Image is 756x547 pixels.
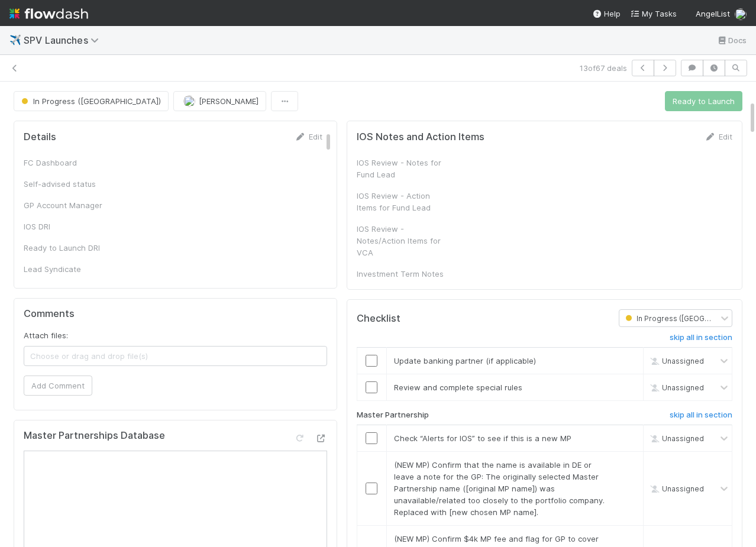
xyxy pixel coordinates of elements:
[24,263,112,275] div: Lead Syndicate
[394,356,536,365] span: Update banking partner (if applicable)
[592,8,621,20] div: Help
[357,157,445,180] div: IOS Review - Notes for Fund Lead
[394,383,522,392] span: Review and complete special rules
[580,62,627,74] span: 13 of 67 deals
[630,9,677,18] span: My Tasks
[357,410,429,420] h6: Master Partnership
[705,132,732,141] a: Edit
[357,268,445,280] div: Investment Term Notes
[357,131,484,143] h5: IOS Notes and Action Items
[357,223,445,258] div: IOS Review - Notes/Action Items for VCA
[357,190,445,213] div: IOS Review - Action Items for Fund Lead
[394,433,571,443] span: Check “Alerts for IOS” to see if this is a new MP
[357,313,400,325] h5: Checklist
[24,199,112,211] div: GP Account Manager
[665,91,742,111] button: Ready to Launch
[24,34,105,46] span: SPV Launches
[24,376,92,396] button: Add Comment
[648,357,704,365] span: Unassigned
[9,4,88,24] img: logo-inverted-e16ddd16eac7371096b0.svg
[648,484,704,493] span: Unassigned
[648,383,704,392] span: Unassigned
[24,308,327,320] h5: Comments
[24,178,112,190] div: Self-advised status
[24,242,112,254] div: Ready to Launch DRI
[24,131,56,143] h5: Details
[24,221,112,232] div: IOS DRI
[670,333,732,347] a: skip all in section
[648,433,704,442] span: Unassigned
[24,347,327,365] span: Choose or drag and drop file(s)
[716,33,747,47] a: Docs
[394,460,605,517] span: (NEW MP) Confirm that the name is available in DE or leave a note for the GP: The originally sele...
[24,157,112,169] div: FC Dashboard
[199,96,259,106] span: [PERSON_NAME]
[173,91,266,111] button: [PERSON_NAME]
[183,95,195,107] img: avatar_768cd48b-9260-4103-b3ef-328172ae0546.png
[670,333,732,342] h6: skip all in section
[670,410,732,425] a: skip all in section
[696,9,730,18] span: AngelList
[9,35,21,45] span: ✈️
[630,8,677,20] a: My Tasks
[295,132,322,141] a: Edit
[24,329,68,341] label: Attach files:
[24,430,165,442] h5: Master Partnerships Database
[735,8,747,20] img: avatar_18c010e4-930e-4480-823a-7726a265e9dd.png
[670,410,732,420] h6: skip all in section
